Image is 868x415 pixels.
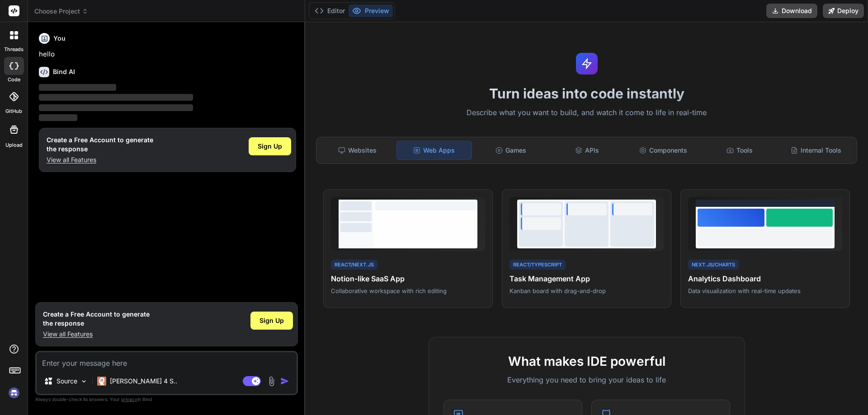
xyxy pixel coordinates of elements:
span: ‌ [39,94,193,101]
span: Sign Up [259,316,284,325]
span: Sign Up [258,142,282,151]
button: Preview [349,5,393,17]
p: Source [57,377,77,386]
p: View all Features [43,330,150,339]
p: Always double-check its answers. Your in Bind [35,395,298,404]
p: Kanban board with drag-and-drop [509,287,664,295]
p: hello [39,49,296,60]
span: ‌ [39,104,193,111]
div: Components [626,141,701,160]
div: Next.js/Charts [688,260,739,270]
img: attachment [266,376,277,387]
div: APIs [550,141,624,160]
span: ‌ [39,114,77,121]
span: Choose Project [34,7,88,16]
img: signin [6,385,22,401]
div: Tools [703,141,777,160]
h4: Task Management App [509,273,664,284]
div: Internal Tools [778,141,853,160]
h2: What makes IDE powerful [443,352,730,371]
h4: Analytics Dashboard [688,273,842,284]
p: [PERSON_NAME] 4 S.. [110,377,177,386]
button: Deploy [823,4,864,18]
div: React/Next.js [331,260,377,270]
p: Describe what you want to build, and watch it come to life in real-time [311,107,863,119]
label: GitHub [5,107,22,115]
div: Web Apps [396,141,472,160]
h6: Bind AI [53,67,75,76]
p: Data visualization with real-time updates [688,287,842,295]
div: Websites [320,141,395,160]
span: privacy [121,396,137,402]
img: Claude 4 Sonnet [97,377,106,386]
h6: You [53,34,66,43]
label: code [8,76,20,84]
h1: Create a Free Account to generate the response [47,135,153,154]
img: Pick Models [80,378,88,385]
label: threads [4,46,24,53]
button: Download [766,4,817,18]
div: React/TypeScript [509,260,566,270]
h4: Notion-like SaaS App [331,273,485,284]
p: Collaborative workspace with rich editing [331,287,485,295]
div: Games [474,141,548,160]
h1: Create a Free Account to generate the response [43,310,150,328]
label: Upload [5,141,23,149]
img: icon [280,377,289,386]
span: ‌ [39,84,116,91]
p: View all Features [47,155,153,164]
button: Editor [311,5,349,17]
p: Everything you need to bring your ideas to life [443,374,730,385]
h1: Turn ideas into code instantly [311,85,863,102]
